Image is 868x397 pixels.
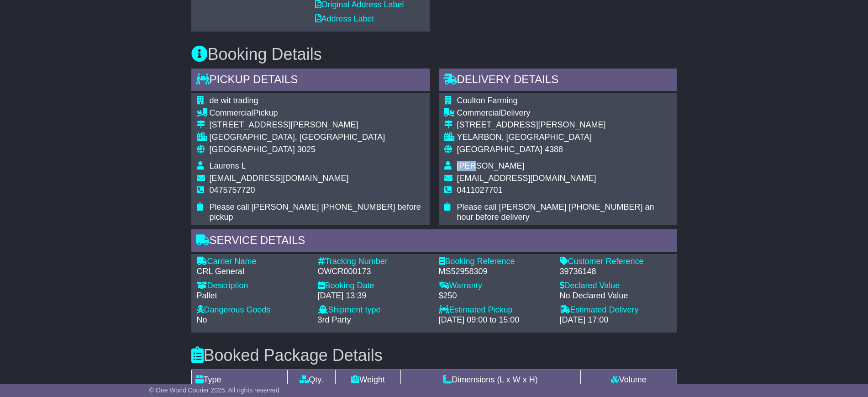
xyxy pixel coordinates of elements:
[315,14,374,23] a: Address Label
[457,132,672,143] div: YELARBON, [GEOGRAPHIC_DATA]
[457,202,654,222] span: Please call [PERSON_NAME] [PHONE_NUMBER] an hour before delivery
[197,257,309,267] div: Carrier Name
[560,291,672,301] div: No Declared Value
[457,96,518,105] span: Coulton Farming
[560,257,672,267] div: Customer Reference
[210,161,246,170] span: Laurens L
[318,267,430,277] div: OWCR000173
[457,174,596,183] span: [EMAIL_ADDRESS][DOMAIN_NAME]
[210,145,295,154] span: [GEOGRAPHIC_DATA]
[457,145,542,154] span: [GEOGRAPHIC_DATA]
[560,305,672,315] div: Estimated Delivery
[560,267,672,277] div: 39736148
[149,386,281,394] span: © One World Courier 2025. All rights reserved.
[439,291,551,301] div: $250
[439,305,551,315] div: Estimated Pickup
[287,370,335,390] td: Qty.
[318,315,351,324] span: 3rd Party
[457,161,525,170] span: [PERSON_NAME]
[439,257,551,267] div: Booking Reference
[401,370,581,390] td: Dimensions (L x W x H)
[210,202,421,222] span: Please call [PERSON_NAME] [PHONE_NUMBER] before pickup
[197,315,207,324] span: No
[560,281,672,291] div: Declared Value
[197,305,309,315] div: Dangerous Goods
[580,370,677,390] td: Volume
[439,267,551,277] div: MS52958309
[191,69,430,93] div: Pickup Details
[210,174,349,183] span: [EMAIL_ADDRESS][DOMAIN_NAME]
[439,69,677,93] div: Delivery Details
[197,267,309,277] div: CRL General
[210,120,424,130] div: [STREET_ADDRESS][PERSON_NAME]
[197,291,309,301] div: Pallet
[210,132,424,143] div: [GEOGRAPHIC_DATA], [GEOGRAPHIC_DATA]
[318,281,430,291] div: Booking Date
[457,120,672,130] div: [STREET_ADDRESS][PERSON_NAME]
[318,291,430,301] div: [DATE] 13:39
[210,185,255,195] span: 0475757720
[560,315,672,325] div: [DATE] 17:00
[210,108,253,117] span: Commercial
[191,370,287,390] td: Type
[439,315,551,325] div: [DATE] 09:00 to 15:00
[457,108,672,118] div: Delivery
[545,145,563,154] span: 4388
[210,108,424,118] div: Pickup
[336,370,401,390] td: Weight
[197,281,309,291] div: Description
[457,185,503,195] span: 0411027701
[457,108,501,117] span: Commercial
[297,145,316,154] span: 3025
[191,229,677,254] div: Service Details
[439,281,551,291] div: Warranty
[210,96,258,105] span: de wit trading
[318,305,430,315] div: Shipment type
[191,45,677,64] h3: Booking Details
[191,346,677,365] h3: Booked Package Details
[318,257,430,267] div: Tracking Number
